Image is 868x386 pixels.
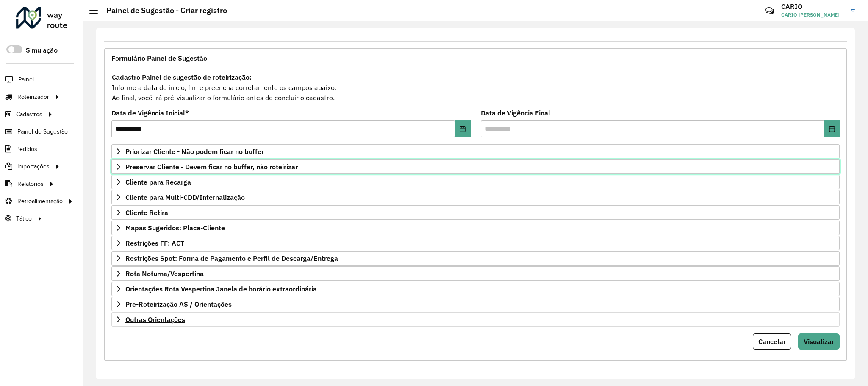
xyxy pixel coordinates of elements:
span: Rota Noturna/Vespertina [125,270,204,277]
a: Restrições FF: ACT [111,236,840,250]
a: Restrições Spot: Forma de Pagamento e Perfil de Descarga/Entrega [111,251,840,266]
span: Restrições FF: ACT [125,240,184,246]
span: Relatórios [17,179,44,188]
h2: Painel de Sugestão - Criar registro [98,6,227,15]
span: Pre-Roteirização AS / Orientações [125,301,232,308]
span: Cliente para Recarga [125,179,191,185]
span: Painel de Sugestão [17,127,68,136]
span: Cadastros [16,110,42,119]
span: Outras Orientações [125,316,185,323]
a: Pre-Roteirização AS / Orientações [111,297,840,311]
button: Choose Date [455,120,470,137]
a: Rota Noturna/Vespertina [111,266,840,281]
h3: CARIO [781,3,845,11]
span: Cliente para Multi-CDD/Internalização [125,194,245,201]
span: Formulário Painel de Sugestão [111,55,207,62]
strong: Cadastro Painel de sugestão de roteirização: [112,73,252,81]
span: Visualizar [804,337,834,346]
button: Choose Date [824,120,840,137]
a: Mapas Sugeridos: Placa-Cliente [111,221,840,235]
span: Priorizar Cliente - Não podem ficar no buffer [125,148,264,155]
span: Orientações Rota Vespertina Janela de horário extraordinária [125,285,317,292]
span: Pedidos [16,145,37,154]
span: Roteirizador [17,92,49,101]
button: Visualizar [798,333,840,350]
span: Painel [18,75,34,84]
a: Priorizar Cliente - Não podem ficar no buffer [111,144,840,159]
label: Simulação [26,45,58,56]
div: Informe a data de inicio, fim e preencha corretamente os campos abaixo. Ao final, você irá pré-vi... [111,72,840,103]
span: Tático [16,214,32,223]
span: CARIO [PERSON_NAME] [781,11,845,19]
span: Mapas Sugeridos: Placa-Cliente [125,224,225,231]
span: Cliente Retira [125,209,168,216]
a: Preservar Cliente - Devem ficar no buffer, não roteirizar [111,159,840,174]
a: Contato Rápido [761,2,779,20]
a: Cliente para Multi-CDD/Internalização [111,190,840,204]
a: Orientações Rota Vespertina Janela de horário extraordinária [111,282,840,296]
a: Outras Orientações [111,312,840,327]
span: Restrições Spot: Forma de Pagamento e Perfil de Descarga/Entrega [125,255,338,262]
a: Cliente para Recarga [111,175,840,189]
span: Preservar Cliente - Devem ficar no buffer, não roteirizar [125,163,298,170]
span: Retroalimentação [17,197,63,206]
button: Cancelar [753,333,791,350]
label: Data de Vigência Inicial [111,108,189,118]
span: Importações [17,162,50,171]
span: Cancelar [758,337,786,346]
a: Cliente Retira [111,205,840,220]
label: Data de Vigência Final [481,108,550,118]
